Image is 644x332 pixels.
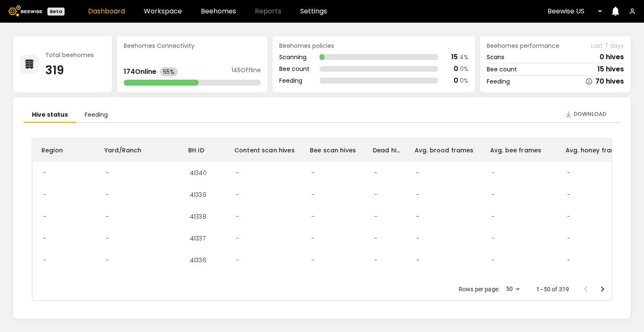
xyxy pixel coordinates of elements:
div: 41340 [183,162,213,184]
div: Total beehomes [45,52,94,58]
div: 0 % [460,66,468,72]
div: - [305,206,321,227]
div: - [410,184,426,206]
div: Beta [47,8,65,16]
div: Avg. brood frames [415,139,474,162]
div: - [36,249,53,271]
span: Last 7 days [591,43,624,49]
div: - [305,249,321,271]
div: - [485,227,501,249]
li: Hive status [23,107,76,123]
div: Bee count [279,66,309,72]
div: 41339 [183,184,213,206]
div: 0 [454,65,458,72]
div: Feeding [279,78,309,84]
div: 15 [451,54,458,60]
div: 70 hives [595,78,624,85]
p: Rows per page: [459,285,499,293]
div: 4 % [460,54,468,60]
div: - [99,184,116,206]
div: - [368,162,384,184]
div: - [561,162,577,184]
div: Avg. honey frames [556,139,632,162]
div: 50 [503,283,523,295]
li: Feeding [76,107,116,123]
div: 15 hives [597,66,624,73]
div: - [99,227,116,249]
div: Avg. bee frames [490,139,541,162]
div: - [485,162,501,184]
div: - [410,271,426,293]
div: - [485,184,501,206]
div: BH ID [188,139,204,162]
span: Beehomes performance [487,43,559,49]
div: - [36,206,53,227]
div: - [485,271,501,293]
div: Content scan hives [234,139,295,162]
div: - [36,271,53,293]
a: Settings [300,8,327,15]
div: - [368,184,384,206]
a: Dashboard [88,8,125,15]
div: - [410,227,426,249]
div: - [229,249,246,271]
span: Reports [255,8,281,15]
div: 174 Online [124,68,156,75]
div: Yard/Ranch [95,139,179,162]
div: Content scan hives [225,139,301,162]
div: - [485,249,501,271]
div: Beehomes policies [279,43,468,49]
span: Download [574,110,606,118]
div: - [305,162,321,184]
div: - [410,249,426,271]
div: 41338 [183,206,213,227]
button: Download [561,107,610,121]
div: Beehomes Connectivity [124,43,261,49]
div: - [229,206,246,227]
div: Dead hives [373,139,400,162]
div: - [36,184,53,206]
div: - [99,271,116,293]
div: - [305,184,321,206]
div: - [305,271,321,293]
div: 41337 [183,227,212,249]
div: - [561,227,577,249]
div: - [229,184,246,206]
div: Dead hives [364,139,405,162]
div: 41335 [183,271,213,293]
div: Region [42,139,63,162]
div: Bee count [487,66,517,72]
div: - [99,162,116,184]
div: Region [32,139,95,162]
div: 0 hives [600,54,624,60]
div: - [561,271,577,293]
div: 0 [454,77,458,84]
div: Feeding [487,78,510,84]
div: - [229,162,246,184]
a: Beehomes [201,8,236,15]
div: Avg. honey frames [566,139,624,162]
div: 55% [160,67,178,76]
div: BH ID [179,139,225,162]
p: 1–50 of 319 [536,285,569,293]
div: Bee scan hives [310,139,356,162]
div: Avg. brood frames [405,139,481,162]
div: - [485,206,501,227]
div: - [36,162,53,184]
button: Go to next page [594,281,611,298]
a: Workspace [144,8,182,15]
div: Avg. bee frames [481,139,556,162]
div: - [305,227,321,249]
div: - [410,206,426,227]
div: - [561,249,577,271]
div: 319 [45,65,94,76]
div: - [229,271,246,293]
div: - [368,206,384,227]
div: - [99,249,116,271]
div: - [36,227,53,249]
div: - [99,206,116,227]
div: - [368,227,384,249]
div: - [561,206,577,227]
div: Bee scan hives [301,139,364,162]
div: - [410,162,426,184]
